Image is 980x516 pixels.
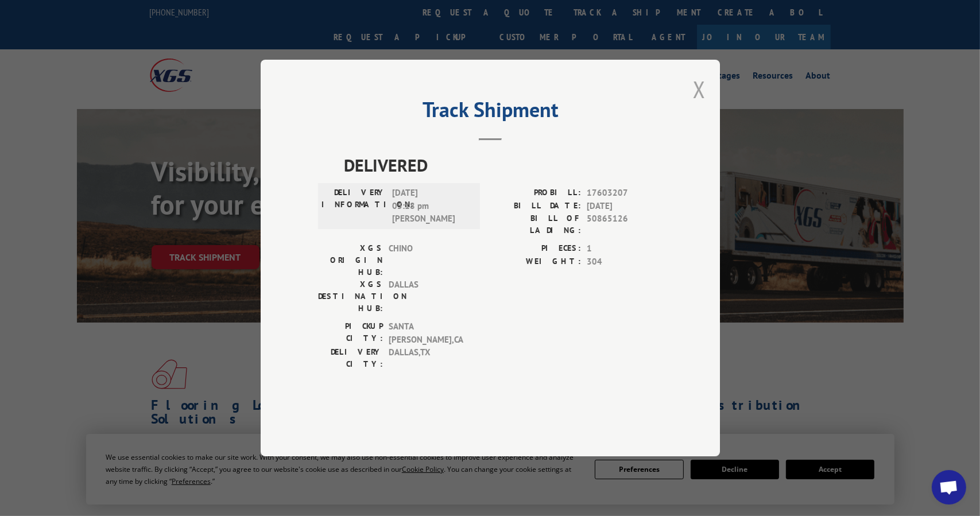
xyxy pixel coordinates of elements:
[490,255,581,269] label: WEIGHT:
[490,187,581,200] label: PROBILL:
[587,242,663,255] span: 1
[932,470,966,505] div: Open chat
[587,255,663,269] span: 304
[318,278,383,315] label: XGS DESTINATION HUB:
[392,187,470,226] span: [DATE] 05:18 pm [PERSON_NAME]
[318,102,663,123] h2: Track Shipment
[693,74,706,104] button: Close modal
[389,346,466,370] span: DALLAS , TX
[587,200,663,213] span: [DATE]
[490,242,581,255] label: PIECES:
[587,187,663,200] span: 17603207
[490,200,581,213] label: BILL DATE:
[389,242,466,278] span: CHINO
[344,152,663,178] span: DELIVERED
[490,212,581,236] label: BILL OF LADING:
[389,320,466,346] span: SANTA [PERSON_NAME] , CA
[318,346,383,370] label: DELIVERY CITY:
[318,242,383,278] label: XGS ORIGIN HUB:
[318,320,383,346] label: PICKUP CITY:
[587,212,663,236] span: 50865126
[389,278,466,315] span: DALLAS
[321,187,386,226] label: DELIVERY INFORMATION:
